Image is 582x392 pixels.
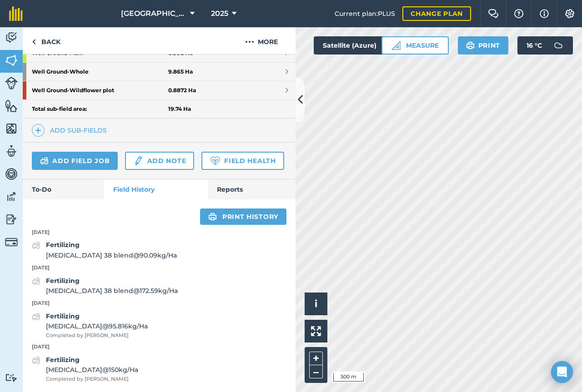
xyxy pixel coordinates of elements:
strong: 9.865 Ha [168,68,193,75]
strong: 0.8872 Ha [168,87,196,94]
p: [DATE] [23,299,296,308]
strong: Fertilizing [46,312,80,320]
img: Two speech bubbles overlapping with the left bubble in the forefront [488,9,499,18]
img: svg+xml;base64,PHN2ZyB4bWxucz0iaHR0cDovL3d3dy53My5vcmcvMjAwMC9zdmciIHdpZHRoPSIxNCIgaGVpZ2h0PSIyNC... [35,125,41,136]
button: – [309,365,323,378]
button: More [227,27,296,54]
img: svg+xml;base64,PD94bWwgdmVyc2lvbj0iMS4wIiBlbmNvZGluZz0idXRmLTgiPz4KPCEtLSBHZW5lcmF0b3I6IEFkb2JlIE... [5,167,18,181]
div: Open Intercom Messenger [551,361,573,383]
img: fieldmargin Logo [9,6,23,21]
span: [GEOGRAPHIC_DATA] [121,8,186,19]
p: [DATE] [23,228,296,237]
img: svg+xml;base64,PD94bWwgdmVyc2lvbj0iMS4wIiBlbmNvZGluZz0idXRmLTgiPz4KPCEtLSBHZW5lcmF0b3I6IEFkb2JlIE... [32,240,40,251]
a: Back [23,27,70,54]
a: Fertilizing[MEDICAL_DATA]@95.816kg/HaCompleted by [PERSON_NAME] [32,311,148,339]
a: Field Health [201,152,284,170]
strong: Fertilizing [46,241,80,249]
img: svg+xml;base64,PHN2ZyB4bWxucz0iaHR0cDovL3d3dy53My5vcmcvMjAwMC9zdmciIHdpZHRoPSIyMCIgaGVpZ2h0PSIyNC... [245,36,254,47]
img: svg+xml;base64,PHN2ZyB4bWxucz0iaHR0cDovL3d3dy53My5vcmcvMjAwMC9zdmciIHdpZHRoPSIxOSIgaGVpZ2h0PSIyNC... [208,211,217,222]
a: Fertilizing[MEDICAL_DATA] 38 blend@90.09kg/Ha [32,240,177,260]
img: svg+xml;base64,PD94bWwgdmVyc2lvbj0iMS4wIiBlbmNvZGluZz0idXRmLTgiPz4KPCEtLSBHZW5lcmF0b3I6IEFkb2JlIE... [5,31,18,45]
span: Completed by [PERSON_NAME] [46,375,138,383]
button: + [309,352,323,365]
strong: Fertilizing [46,356,80,364]
img: svg+xml;base64,PD94bWwgdmVyc2lvbj0iMS4wIiBlbmNvZGluZz0idXRmLTgiPz4KPCEtLSBHZW5lcmF0b3I6IEFkb2JlIE... [40,155,49,166]
img: svg+xml;base64,PD94bWwgdmVyc2lvbj0iMS4wIiBlbmNvZGluZz0idXRmLTgiPz4KPCEtLSBHZW5lcmF0b3I6IEFkb2JlIE... [5,144,18,158]
a: Reports [208,179,296,199]
img: svg+xml;base64,PHN2ZyB4bWxucz0iaHR0cDovL3d3dy53My5vcmcvMjAwMC9zdmciIHdpZHRoPSIxNyIgaGVpZ2h0PSIxNy... [540,8,549,19]
img: svg+xml;base64,PD94bWwgdmVyc2lvbj0iMS4wIiBlbmNvZGluZz0idXRmLTgiPz4KPCEtLSBHZW5lcmF0b3I6IEFkb2JlIE... [133,155,143,166]
a: Print history [200,208,286,225]
a: Fertilizing[MEDICAL_DATA]@150kg/HaCompleted by [PERSON_NAME] [32,355,138,383]
span: [MEDICAL_DATA] 38 blend @ 172.59 kg / Ha [46,286,178,296]
strong: Well Ground - Whole [32,63,168,81]
strong: 19.74 Ha [168,105,191,113]
a: Well Ground-Wildflower plot0.8872 Ha [23,81,296,99]
span: [MEDICAL_DATA] @ 95.816 kg / Ha [46,321,148,331]
a: Change plan [402,6,471,21]
strong: Well Ground - Wildflower plot [32,81,168,99]
a: Well Ground-Whole9.865 Ha [23,63,296,81]
a: Add field job [32,152,118,170]
img: svg+xml;base64,PD94bWwgdmVyc2lvbj0iMS4wIiBlbmNvZGluZz0idXRmLTgiPz4KPCEtLSBHZW5lcmF0b3I6IEFkb2JlIE... [32,311,40,322]
a: Fertilizing[MEDICAL_DATA] 38 blend@172.59kg/Ha [32,276,178,296]
img: svg+xml;base64,PHN2ZyB4bWxucz0iaHR0cDovL3d3dy53My5vcmcvMjAwMC9zdmciIHdpZHRoPSI1NiIgaGVpZ2h0PSI2MC... [5,54,18,67]
img: svg+xml;base64,PD94bWwgdmVyc2lvbj0iMS4wIiBlbmNvZGluZz0idXRmLTgiPz4KPCEtLSBHZW5lcmF0b3I6IEFkb2JlIE... [5,236,18,248]
p: [DATE] [23,343,296,351]
img: svg+xml;base64,PHN2ZyB4bWxucz0iaHR0cDovL3d3dy53My5vcmcvMjAwMC9zdmciIHdpZHRoPSIxOSIgaGVpZ2h0PSIyNC... [466,40,475,51]
img: svg+xml;base64,PHN2ZyB4bWxucz0iaHR0cDovL3d3dy53My5vcmcvMjAwMC9zdmciIHdpZHRoPSI1NiIgaGVpZ2h0PSI2MC... [5,99,18,113]
img: svg+xml;base64,PD94bWwgdmVyc2lvbj0iMS4wIiBlbmNvZGluZz0idXRmLTgiPz4KPCEtLSBHZW5lcmF0b3I6IEFkb2JlIE... [5,77,18,89]
img: A cog icon [564,9,575,18]
img: svg+xml;base64,PD94bWwgdmVyc2lvbj0iMS4wIiBlbmNvZGluZz0idXRmLTgiPz4KPCEtLSBHZW5lcmF0b3I6IEFkb2JlIE... [5,373,18,382]
span: [MEDICAL_DATA] 38 blend @ 90.09 kg / Ha [46,250,177,260]
img: svg+xml;base64,PHN2ZyB4bWxucz0iaHR0cDovL3d3dy53My5vcmcvMjAwMC9zdmciIHdpZHRoPSI5IiBoZWlnaHQ9IjI0Ii... [32,36,36,47]
img: svg+xml;base64,PD94bWwgdmVyc2lvbj0iMS4wIiBlbmNvZGluZz0idXRmLTgiPz4KPCEtLSBHZW5lcmF0b3I6IEFkb2JlIE... [549,36,567,55]
span: i [315,298,317,309]
a: Add note [125,152,194,170]
p: [DATE] [23,264,296,272]
span: Completed by [PERSON_NAME] [46,332,148,340]
a: To-Do [23,179,104,199]
span: 16 ° C [527,36,542,55]
strong: Fertilizing [46,277,80,285]
span: [MEDICAL_DATA] @ 150 kg / Ha [46,365,138,375]
img: svg+xml;base64,PD94bWwgdmVyc2lvbj0iMS4wIiBlbmNvZGluZz0idXRmLTgiPz4KPCEtLSBHZW5lcmF0b3I6IEFkb2JlIE... [5,190,18,203]
img: svg+xml;base64,PD94bWwgdmVyc2lvbj0iMS4wIiBlbmNvZGluZz0idXRmLTgiPz4KPCEtLSBHZW5lcmF0b3I6IEFkb2JlIE... [5,213,18,226]
button: Satellite (Azure) [314,36,401,55]
strong: Total sub-field area: [32,105,168,113]
img: Ruler icon [391,41,401,50]
a: Add sub-fields [32,124,110,137]
a: Field History [104,179,207,199]
button: i [305,293,327,315]
span: 2025 [211,8,228,19]
span: Current plan : PLUS [335,9,395,19]
img: svg+xml;base64,PHN2ZyB4bWxucz0iaHR0cDovL3d3dy53My5vcmcvMjAwMC9zdmciIHdpZHRoPSI1NiIgaGVpZ2h0PSI2MC... [5,122,18,135]
button: 16 °C [517,36,573,55]
img: svg+xml;base64,PD94bWwgdmVyc2lvbj0iMS4wIiBlbmNvZGluZz0idXRmLTgiPz4KPCEtLSBHZW5lcmF0b3I6IEFkb2JlIE... [32,355,40,366]
img: A question mark icon [513,9,524,18]
img: Four arrows, one pointing top left, one top right, one bottom right and the last bottom left [311,326,321,336]
img: svg+xml;base64,PD94bWwgdmVyc2lvbj0iMS4wIiBlbmNvZGluZz0idXRmLTgiPz4KPCEtLSBHZW5lcmF0b3I6IEFkb2JlIE... [32,276,40,287]
button: Measure [381,36,449,55]
button: Print [458,36,509,55]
